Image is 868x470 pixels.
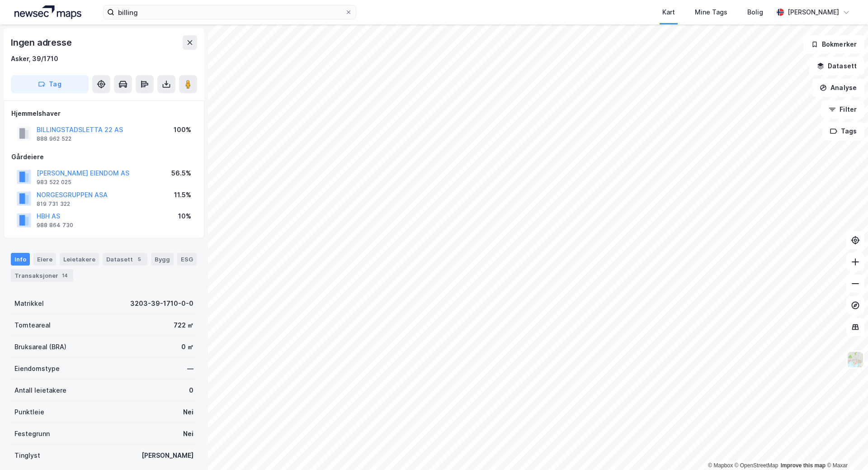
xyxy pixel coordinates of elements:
[11,253,30,266] div: Info
[823,427,868,470] iframe: Chat Widget
[103,253,147,266] div: Datasett
[174,320,193,331] div: 722 ㎡
[33,253,56,266] div: Eiere
[183,428,193,439] div: Nei
[174,124,191,135] div: 100%
[174,190,191,200] div: 11.5%
[11,53,58,64] div: Asker, 39/1710
[37,179,71,186] div: 983 522 025
[14,385,66,396] div: Antall leietakere
[11,269,73,282] div: Transaksjoner
[37,222,73,229] div: 988 864 730
[37,135,71,142] div: 888 962 522
[14,342,66,352] div: Bruksareal (BRA)
[14,428,50,439] div: Festegrunn
[60,271,70,280] div: 14
[187,363,193,374] div: —
[809,57,864,75] button: Datasett
[142,450,193,461] div: [PERSON_NAME]
[781,462,826,469] a: Improve this map
[14,298,44,309] div: Matrikkel
[11,75,89,93] button: Tag
[822,122,864,140] button: Tags
[14,5,81,19] img: logo.a4113a55bc3d86da70a041830d287a7e.svg
[14,450,40,461] div: Tinglyst
[135,255,144,264] div: 5
[11,152,197,162] div: Gårdeiere
[735,462,778,469] a: OpenStreetMap
[37,200,70,208] div: 819 731 322
[189,385,193,396] div: 0
[177,253,197,266] div: ESG
[823,427,868,470] div: Kontrollprogram for chat
[708,462,733,469] a: Mapbox
[812,79,864,97] button: Analyse
[11,35,73,50] div: Ingen adresse
[130,298,193,309] div: 3203-39-1710-0-0
[60,253,99,266] div: Leietakere
[14,407,44,418] div: Punktleie
[11,108,197,119] div: Hjemmelshaver
[662,7,675,18] div: Kart
[151,253,174,266] div: Bygg
[747,7,763,18] div: Bolig
[695,7,727,18] div: Mine Tags
[14,320,51,331] div: Tomteareal
[14,363,60,374] div: Eiendomstype
[181,342,193,352] div: 0 ㎡
[178,211,191,222] div: 10%
[114,5,345,19] input: Søk på adresse, matrikkel, gårdeiere, leietakere eller personer
[847,351,864,368] img: Z
[803,35,864,53] button: Bokmerker
[788,7,839,18] div: [PERSON_NAME]
[183,407,193,418] div: Nei
[171,168,191,179] div: 56.5%
[821,100,864,119] button: Filter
